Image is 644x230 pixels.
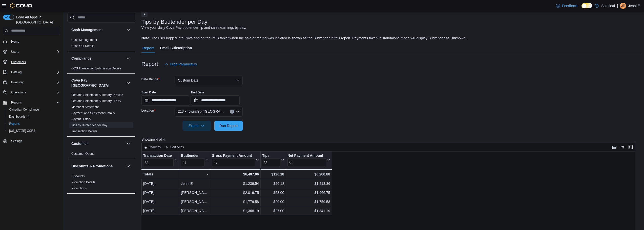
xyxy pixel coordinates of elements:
[71,38,97,42] a: Cash Management
[262,153,280,158] div: Tips
[181,208,209,214] div: [PERSON_NAME]
[1,79,62,86] button: Inventory
[9,69,60,75] span: Catalog
[1,48,62,55] button: Users
[9,59,28,65] a: Customers
[71,129,97,133] span: Transaction Details
[9,89,60,95] span: Operations
[175,75,243,85] button: Custom Date
[9,49,60,55] span: Users
[611,144,617,150] button: Keyboard shortcuts
[71,44,94,48] a: Cash Out Details
[9,39,21,45] a: Home
[185,121,208,131] span: Export
[141,109,155,113] label: Location
[219,123,238,128] span: Run Report
[71,180,95,184] span: Promotion Details
[236,110,240,114] button: Open list of options
[7,107,41,113] a: Canadian Compliance
[142,43,154,53] span: Report
[230,110,234,114] button: Clear input
[67,92,135,136] div: Cova Pay [GEOGRAPHIC_DATA]
[11,139,22,143] span: Settings
[143,153,174,166] div: Transaction Date
[71,93,123,97] a: Fee and Settlement Summary - Online
[71,78,124,88] button: Cova Pay [GEOGRAPHIC_DATA]
[9,129,35,133] span: [US_STATE] CCRS
[262,208,284,214] div: $27.00
[163,144,186,150] button: Sort fields
[71,56,91,61] h3: Compliance
[5,127,62,134] button: [US_STATE] CCRS
[141,19,207,25] h3: Tips by Budtender per Day
[212,171,259,177] div: $6,407.06
[71,67,121,70] a: OCS Transaction Submission Details
[191,95,240,106] input: Press the down key to open a popover containing a calendar.
[620,3,626,9] div: Jenni E
[71,105,99,109] a: Merchant Statement
[71,141,88,146] h3: Customer
[287,181,330,187] div: $1,213.36
[71,111,115,115] a: Payment and Settlement Details
[262,153,284,166] button: Tips
[125,80,131,86] button: Cova Pay [GEOGRAPHIC_DATA]
[3,36,60,158] nav: Complex example
[262,190,284,196] div: $53.00
[7,121,22,127] a: Reports
[287,153,326,158] div: Net Payment Amount
[71,181,95,184] a: Promotion Details
[71,117,91,121] a: Payout History
[181,181,209,187] div: Jenni E
[9,108,39,112] span: Canadian Compliance
[141,95,190,106] input: Press the down key to open a popover containing a calendar.
[125,27,131,33] button: Cash Management
[9,79,26,85] button: Inventory
[181,171,209,177] div: -
[71,99,121,103] a: Fee and Settlement Summary - POS
[619,144,626,150] button: Display options
[7,128,60,134] span: Washington CCRS
[181,153,209,166] button: Budtender
[214,121,243,131] button: Run Report
[11,40,19,44] span: Home
[143,181,178,187] div: [DATE]
[162,59,199,69] button: Hide Parameters
[9,89,28,95] button: Operations
[143,190,178,196] div: [DATE]
[141,25,466,41] div: View your daily Cova Pay budtender tip and sales earnings by day. : The user logged into Cova app...
[181,190,209,196] div: [PERSON_NAME]
[5,120,62,127] button: Reports
[1,58,62,66] button: Customers
[11,60,26,64] span: Customers
[581,3,592,8] input: Dark Mode
[143,199,178,205] div: [DATE]
[71,56,124,61] button: Compliance
[9,138,60,144] span: Settings
[141,90,156,94] label: Start Date
[71,99,121,103] span: Fee and Settlement Summary - POS
[141,77,159,81] label: Date Range
[71,174,85,178] span: Discounts
[143,171,178,177] div: Totals
[11,80,24,84] span: Inventory
[554,1,579,11] a: Feedback
[143,153,174,158] div: Transaction Date
[125,141,131,147] button: Customer
[7,114,31,120] a: Dashboards
[621,3,625,9] span: JE
[71,164,113,169] h3: Discounts & Promotions
[11,70,22,74] span: Catalog
[1,99,62,106] button: Reports
[14,15,60,25] span: Load All Apps in [GEOGRAPHIC_DATA]
[212,153,255,166] div: Gross Payment Amount
[262,153,280,166] div: Tips
[9,38,60,45] span: Home
[11,90,26,94] span: Operations
[212,153,259,166] button: Gross Payment Amount
[1,38,62,45] button: Home
[11,50,19,54] span: Users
